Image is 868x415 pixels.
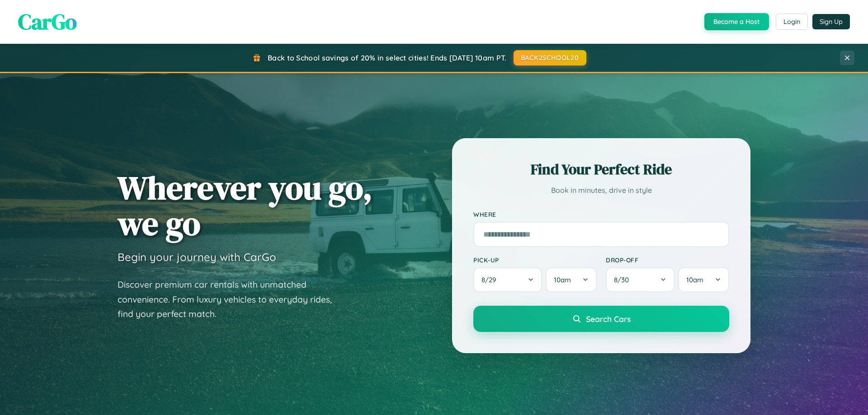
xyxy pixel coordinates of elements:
label: Pick-up [473,256,597,264]
button: Search Cars [473,306,729,332]
p: Book in minutes, drive in style [473,184,729,197]
button: BACK2SCHOOL20 [514,50,586,65]
button: 10am [546,267,597,292]
span: CarGo [18,7,77,37]
span: Search Cars [586,314,631,324]
p: Discover premium car rentals with unmatched convenience. From luxury vehicles to everyday rides, ... [118,277,344,322]
label: Where [473,210,729,218]
button: 8/30 [606,267,675,292]
span: 10am [554,275,571,284]
h1: Wherever you go, we go [118,170,373,241]
span: 8 / 29 [481,275,500,284]
label: Drop-off [606,256,729,264]
button: Become a Host [704,13,769,30]
h3: Begin your journey with CarGo [118,250,276,264]
span: 10am [686,275,703,284]
span: Back to School savings of 20% in select cities! Ends [DATE] 10am PT. [268,53,506,62]
h2: Find Your Perfect Ride [473,159,729,179]
button: 8/29 [473,267,542,292]
button: Login [776,14,808,30]
span: 8 / 30 [614,275,633,284]
button: 10am [678,267,729,292]
button: Sign Up [812,14,850,29]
